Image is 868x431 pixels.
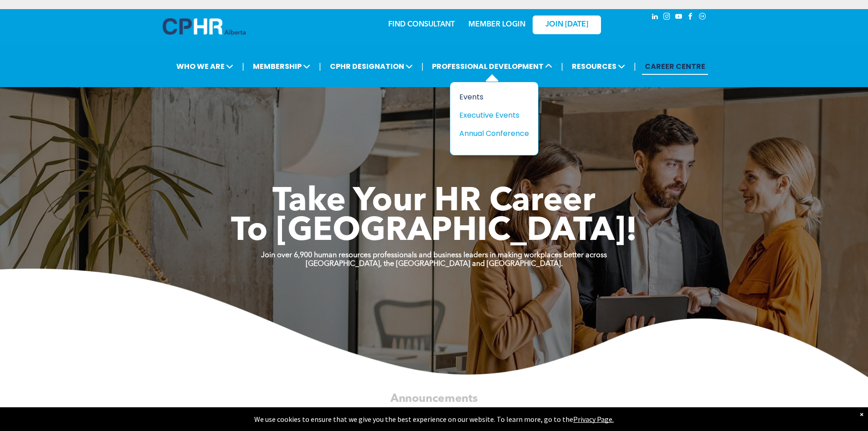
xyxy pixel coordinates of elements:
[650,11,660,24] a: linkedin
[459,128,522,139] div: Annual Conference
[459,91,529,103] a: Events
[429,58,555,75] span: PROFESSIONAL DEVELOPMENT
[459,128,529,139] a: Annual Conference
[459,91,522,103] div: Events
[272,186,596,218] span: Take Your HR Career
[319,57,321,76] li: |
[459,109,529,121] a: Executive Events
[231,215,637,248] span: To [GEOGRAPHIC_DATA]!
[261,252,607,259] strong: Join over 6,900 human resources professionals and business leaders in making workplaces better ac...
[388,21,455,28] a: FIND CONSULTANT
[421,57,424,76] li: |
[642,58,708,75] a: CAREER CENTRE
[561,57,563,76] li: |
[545,21,588,29] span: JOIN [DATE]
[686,11,696,24] a: facebook
[327,58,416,75] span: CPHR DESIGNATION
[306,260,563,268] strong: [GEOGRAPHIC_DATA], the [GEOGRAPHIC_DATA] and [GEOGRAPHIC_DATA].
[662,11,672,24] a: instagram
[163,18,246,35] img: A blue and white logo for cp alberta
[468,21,525,28] a: MEMBER LOGIN
[533,16,601,34] a: JOIN [DATE]
[242,57,244,76] li: |
[250,58,313,75] span: MEMBERSHIP
[573,415,614,424] a: Privacy Page.
[860,410,863,419] div: Dismiss notification
[674,11,684,24] a: youtube
[634,57,636,76] li: |
[459,109,522,121] div: Executive Events
[569,58,628,75] span: RESOURCES
[698,11,708,24] a: Social network
[390,393,478,404] span: Announcements
[174,58,236,75] span: WHO WE ARE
